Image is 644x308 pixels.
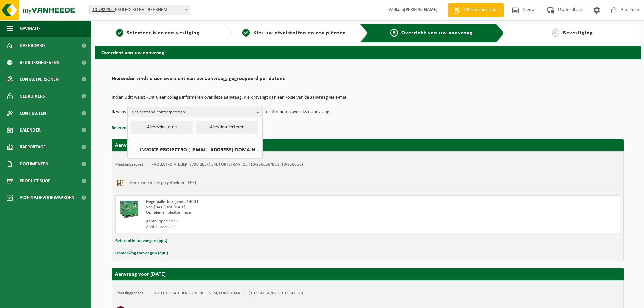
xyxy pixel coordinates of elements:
span: 1 [116,29,123,37]
span: Hoge palletbox groen 1400 L [146,199,199,204]
strong: Plaatsingsadres: [115,291,145,295]
p: Indien u dit wenst kunt u een collega informeren over deze aanvraag, die ontvangt dan een kopie v... [112,95,624,100]
span: Gebruikers [20,88,45,105]
span: 4 [552,29,559,37]
button: Referentie toevoegen (opt.) [115,237,167,245]
span: 10-792235 - PROLECTRO BV - BEERNEM [90,5,190,15]
span: Dashboard [20,37,45,54]
span: 10-792235 - PROLECTRO BV - BEERNEM [89,5,190,15]
tcxspan: Call 10-792235 - via 3CX [92,7,115,13]
h2: Overzicht van uw aanvraag [95,46,641,59]
h3: Geëxpandeerde polyethyleen (EPE) [129,177,196,188]
span: Contactpersonen [20,71,59,88]
button: Kies bestaand contactpersoon [127,107,263,117]
td: PROLECTRO ATELIER, 8730 BEERNEM, FORTSTRAAT 15 (10-956056/BUS, 10-956056) [151,162,303,167]
span: Overzicht van uw aanvraag [401,30,473,36]
span: Selecteer hier een vestiging [127,30,200,36]
p: Ik wens [112,107,126,117]
button: Referentie toevoegen (opt.) [112,124,164,133]
span: Acceptatievoorwaarden [20,189,74,206]
strong: [PERSON_NAME] [404,7,438,13]
strong: Aanvraag voor [DATE] [115,271,166,277]
span: Navigatie [20,20,41,37]
span: Offerte aanvragen [462,7,500,14]
td: PROLECTRO ATELIER, 8730 BEERNEM, FORTSTRAAT 15 (10-956056/BUS, 10-956056) [151,291,303,296]
span: Documenten [20,156,48,172]
span: Kies bestaand contactpersoon [131,107,254,117]
span: Kalender [20,122,41,139]
strong: Van [DATE] tot [DATE] [146,205,185,209]
div: Aantal ophalen : 1 [146,219,395,224]
a: 1Selecteer hier een vestiging [98,29,218,37]
button: Alles selecteren [131,121,193,134]
p: te informeren over deze aanvraag. [264,107,331,117]
span: Kies uw afvalstoffen en recipiënten [253,30,346,36]
button: Alles deselecteren [196,121,258,134]
img: PB-HB-1400-HPE-GN-01.png [119,199,139,219]
label: INVOICE PROLECTRO ( [EMAIL_ADDRESS][DOMAIN_NAME] ) [130,144,259,155]
span: 2 [242,29,250,37]
a: Offerte aanvragen [448,3,504,17]
span: 3 [390,29,398,37]
strong: Aanvraag voor [DATE] [115,143,166,148]
strong: Plaatsingsadres: [115,162,145,167]
a: 2Kies uw afvalstoffen en recipiënten [235,29,354,37]
span: Bedrijfsgegevens [20,54,59,71]
span: Product Shop [20,172,50,189]
span: Contracten [20,105,46,122]
div: Aantal leveren: 1 [146,224,395,230]
h2: Hieronder vindt u een overzicht van uw aanvraag, gegroepeerd per datum. [112,76,624,85]
span: Rapportage [20,139,46,156]
span: Bevestiging [563,30,593,36]
button: Opmerking toevoegen (opt.) [115,249,168,258]
div: Ophalen en plaatsen lege [146,210,395,215]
